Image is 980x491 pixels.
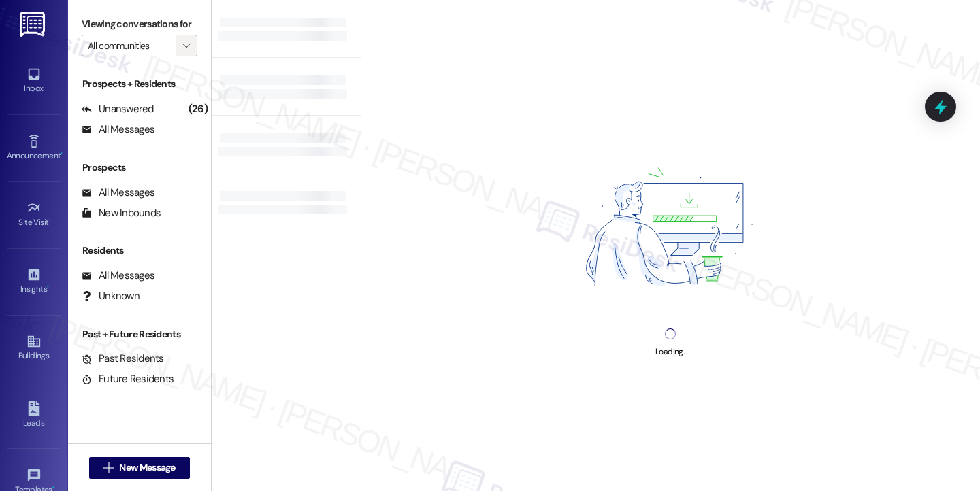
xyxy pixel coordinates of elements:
[182,40,190,51] i: 
[20,12,48,37] img: ResiDesk Logo
[82,352,164,366] div: Past Residents
[68,160,211,175] div: Prospects
[7,63,61,99] a: Inbox
[7,263,61,300] a: Insights •
[82,269,154,283] div: All Messages
[7,330,61,367] a: Buildings
[655,345,686,359] div: Loading...
[89,457,190,479] button: New Message
[82,14,197,35] label: Viewing conversations for
[119,460,175,475] span: New Message
[47,282,49,292] span: •
[82,102,154,116] div: Unanswered
[68,77,211,91] div: Prospects + Residents
[82,206,161,220] div: New Inbounds
[88,35,176,56] input: All communities
[82,186,154,200] div: All Messages
[82,372,174,386] div: Future Residents
[82,289,140,303] div: Unknown
[7,397,61,434] a: Leads
[68,327,211,341] div: Past + Future Residents
[68,243,211,258] div: Residents
[7,197,61,233] a: Site Visit •
[49,216,51,225] span: •
[103,462,114,473] i: 
[82,122,154,137] div: All Messages
[61,149,63,158] span: •
[185,99,211,120] div: (26)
